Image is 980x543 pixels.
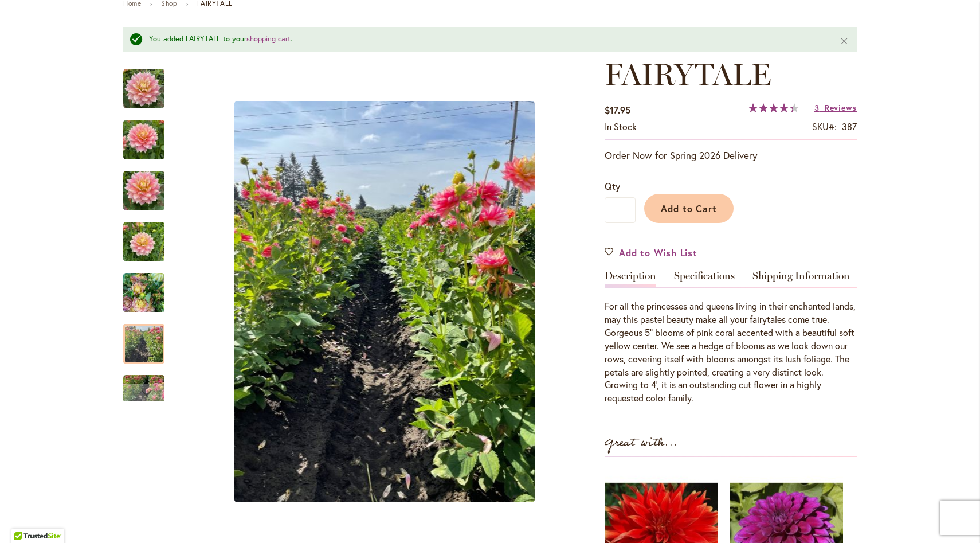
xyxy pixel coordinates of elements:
img: Fairytale [123,112,164,167]
span: Add to Wish List [619,246,697,259]
a: shopping cart [246,34,291,44]
img: Fairytale [123,68,164,109]
img: Fairytale [234,101,535,502]
div: For all the princesses and queens living in their enchanted lands, may this pastel beauty make al... [605,300,857,405]
span: $17.95 [605,104,630,116]
div: Fairytale [123,261,176,312]
img: Fairytale [123,265,164,320]
div: Detailed Product Info [605,271,857,405]
img: Fairytale [123,214,164,269]
span: Qty [605,180,620,192]
div: Fairytale [123,57,176,108]
div: Fairytale [123,364,176,415]
div: Fairytale [123,210,176,261]
p: Order Now for Spring 2026 Delivery [605,149,857,162]
span: In stock [605,120,637,132]
div: Fairytale [123,312,176,364]
strong: Great with... [605,433,678,452]
button: Add to Cart [644,194,734,223]
a: Shipping Information [752,271,850,287]
iframe: Launch Accessibility Center [9,502,41,534]
strong: SKU [812,120,837,132]
div: Next [123,384,164,401]
div: Fairytale [123,159,176,210]
a: 3 Reviews [814,102,857,113]
span: FAIRYTALE [605,56,771,92]
span: Add to Cart [661,202,718,214]
span: 3 [814,102,820,113]
span: Reviews [825,102,857,113]
a: Specifications [674,271,735,287]
a: Description [605,271,656,287]
div: 387 [842,120,857,134]
div: You added FAIRYTALE to your . [149,34,822,45]
img: Fairytale [123,163,164,218]
div: 87% [748,103,799,112]
a: Add to Wish List [605,246,697,259]
div: Fairytale [123,108,176,159]
div: Availability [605,120,637,134]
